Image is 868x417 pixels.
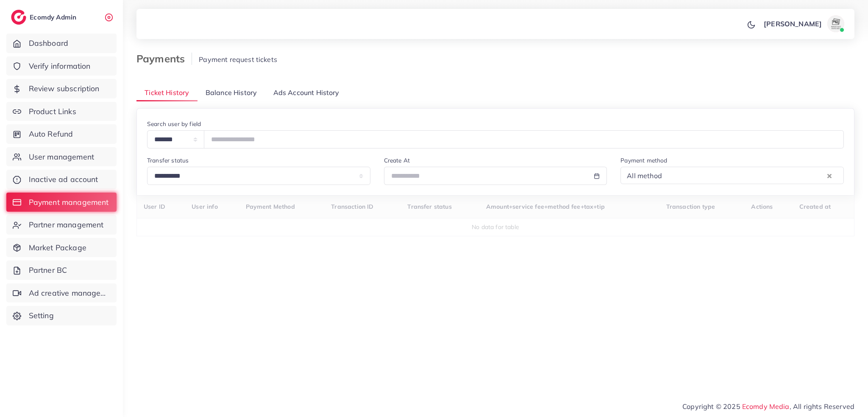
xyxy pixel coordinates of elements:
[30,13,78,21] h2: Ecomdy Admin
[6,306,117,325] a: Setting
[29,174,98,185] span: Inactive ad account
[147,156,189,165] label: Transfer status
[6,283,117,303] a: Ad creative management
[384,156,410,165] label: Create At
[759,15,848,32] a: [PERSON_NAME]avatar
[827,15,844,32] img: avatar
[206,88,257,98] span: Balance History
[6,238,117,257] a: Market Package
[147,120,201,128] label: Search user by field
[29,265,67,276] span: Partner BC
[620,156,667,165] label: Payment method
[29,288,110,299] span: Ad creative management
[11,10,26,25] img: logo
[6,79,117,98] a: Review subscription
[11,10,78,25] a: logoEcomdy Admin
[6,215,117,235] a: Partner management
[665,169,825,182] input: Search for option
[6,102,117,121] a: Product Links
[29,242,86,253] span: Market Package
[29,151,94,162] span: User management
[6,170,117,189] a: Inactive ad account
[145,88,189,98] span: Ticket History
[136,53,192,65] h3: Payments
[29,129,73,140] span: Auto Refund
[742,402,790,411] a: Ecomdy Media
[764,19,822,29] p: [PERSON_NAME]
[827,171,832,180] button: Clear Selected
[273,88,339,98] span: Ads Account History
[790,401,854,411] span: , All rights Reserved
[29,61,91,72] span: Verify information
[29,219,104,230] span: Partner management
[625,169,664,182] span: All method
[6,56,117,76] a: Verify information
[29,83,100,94] span: Review subscription
[6,34,117,53] a: Dashboard
[6,124,117,144] a: Auto Refund
[199,55,277,64] span: Payment request tickets
[682,401,854,411] span: Copyright © 2025
[29,197,109,208] span: Payment management
[6,147,117,167] a: User management
[6,193,117,212] a: Payment management
[620,167,844,184] div: Search for option
[29,106,76,117] span: Product Links
[6,260,117,280] a: Partner BC
[29,38,68,49] span: Dashboard
[29,310,54,321] span: Setting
